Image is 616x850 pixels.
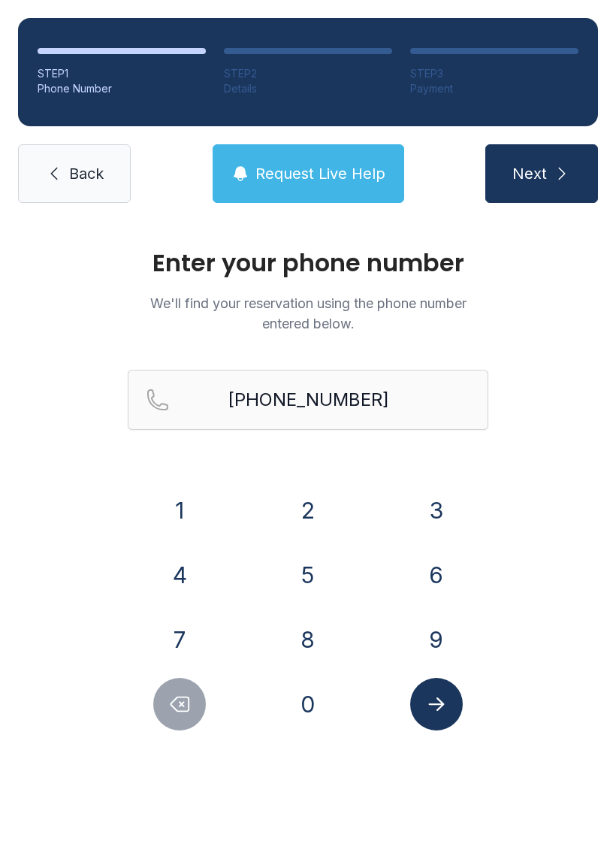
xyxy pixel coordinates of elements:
button: 0 [282,678,334,731]
div: STEP 2 [224,66,392,81]
span: Back [69,163,104,184]
div: Details [224,81,392,96]
button: Submit lookup form [410,678,463,731]
button: 7 [153,613,206,666]
div: Payment [410,81,578,96]
button: 8 [282,613,334,666]
button: 4 [153,549,206,601]
h1: Enter your phone number [128,251,488,275]
div: STEP 3 [410,66,578,81]
div: STEP 1 [38,66,206,81]
span: Next [512,163,547,184]
button: Delete number [153,678,206,731]
button: 1 [153,484,206,537]
button: 2 [282,484,334,537]
div: Phone Number [38,81,206,96]
p: We'll find your reservation using the phone number entered below. [128,293,488,334]
span: Request Live Help [255,163,385,184]
button: 9 [410,613,463,666]
input: Reservation phone number [128,370,488,430]
button: 6 [410,549,463,601]
button: 5 [282,549,334,601]
button: 3 [410,484,463,537]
